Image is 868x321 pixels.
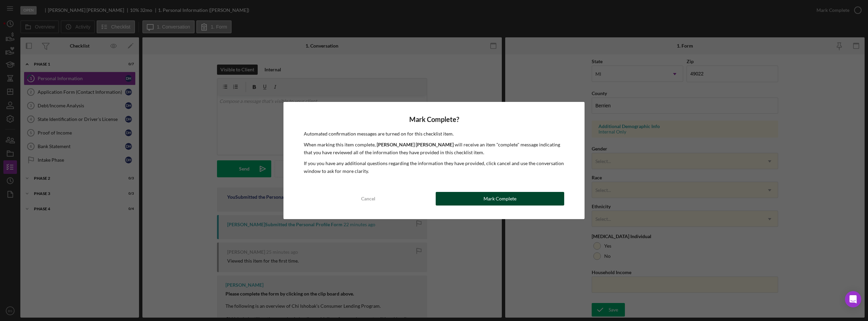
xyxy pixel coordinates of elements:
div: Open Intercom Messenger [845,291,861,307]
p: If you you have any additional questions regarding the information they have provided, click canc... [304,160,564,175]
div: Mark Complete [484,192,516,206]
p: Automated confirmation messages are turned on for this checklist item. [304,130,564,138]
h4: Mark Complete? [304,115,564,123]
button: Cancel [304,192,432,206]
div: Cancel [361,192,375,206]
b: [PERSON_NAME] [PERSON_NAME] [377,142,454,147]
button: Mark Complete [436,192,564,206]
p: When marking this item complete, will receive an item "complete" message indicating that you have... [304,141,564,156]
